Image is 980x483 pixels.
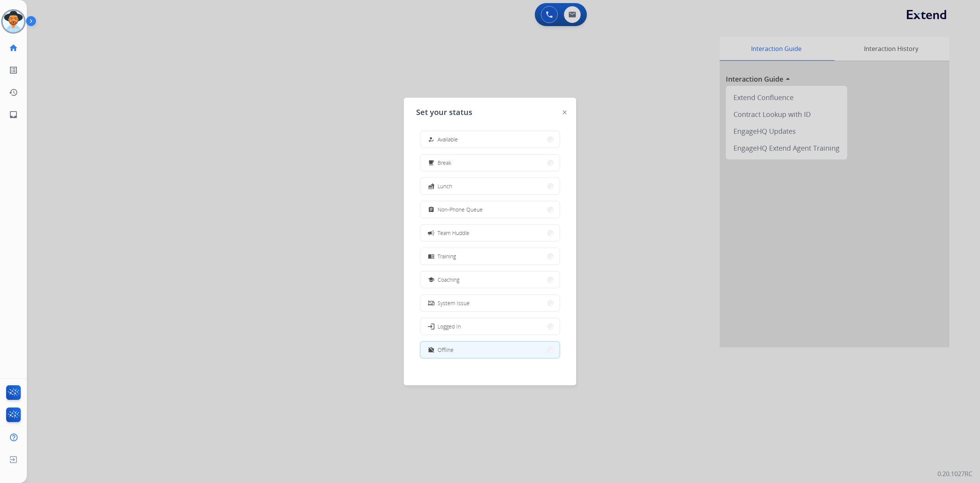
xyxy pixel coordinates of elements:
span: Set your status [416,107,472,118]
mat-icon: login [427,322,435,330]
span: Non-Phone Queue [438,205,483,214]
mat-icon: list_alt [9,66,18,75]
button: System Issue [420,295,560,311]
span: Coaching [438,276,459,284]
img: close-button [563,110,567,114]
span: Training [438,252,456,260]
img: avatar [3,11,24,32]
span: Lunch [438,182,452,190]
span: Team Huddle [438,229,469,237]
button: Non-Phone Queue [420,201,560,218]
mat-icon: campaign [427,229,435,237]
mat-icon: home [9,43,18,53]
span: System Issue [438,299,470,307]
button: Available [420,131,560,148]
mat-icon: history [9,88,18,97]
mat-icon: assignment [428,206,434,213]
span: Offline [438,346,454,354]
mat-icon: free_breakfast [428,159,434,166]
button: Logged In [420,318,560,335]
mat-icon: menu_book [428,253,434,260]
button: Offline [420,342,560,358]
button: Coaching [420,271,560,288]
mat-icon: fastfood [428,183,434,189]
span: Break [438,159,451,167]
mat-icon: school [428,276,434,283]
button: Break [420,154,560,171]
button: Training [420,248,560,264]
mat-icon: inbox [9,110,18,119]
span: Available [438,135,458,143]
mat-icon: how_to_reg [428,136,434,143]
mat-icon: phonelink_off [428,300,434,306]
button: Lunch [420,178,560,194]
button: Team Huddle [420,225,560,241]
mat-icon: work_off [428,347,434,353]
p: 0.20.1027RC [938,469,972,478]
span: Logged In [438,322,461,330]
